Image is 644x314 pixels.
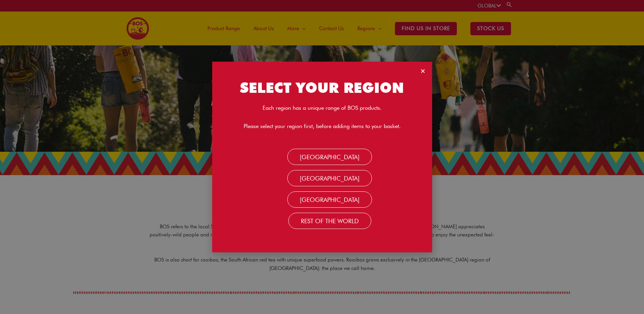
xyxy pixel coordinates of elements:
[219,79,425,97] h2: SELECT YOUR REGION
[219,152,425,225] nav: Menu
[420,68,425,74] a: Close
[287,149,372,165] a: [GEOGRAPHIC_DATA]
[288,213,371,229] a: Rest Of the World
[219,104,425,112] p: Each region has a unique range of BOS products.
[287,170,372,186] a: [GEOGRAPHIC_DATA]
[219,122,425,130] p: Please select your region first, before adding items to your basket.
[287,191,372,208] a: [GEOGRAPHIC_DATA]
